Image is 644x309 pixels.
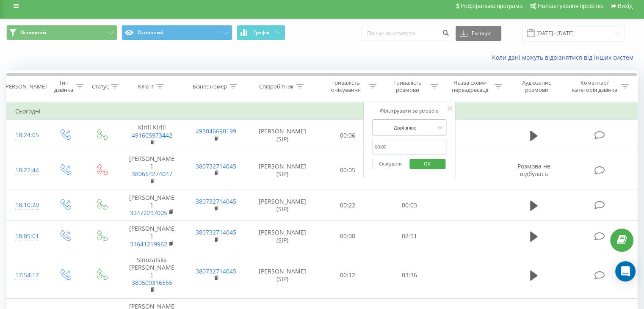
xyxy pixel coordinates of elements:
[248,252,317,298] td: [PERSON_NAME] (SIP)
[120,221,184,252] td: [PERSON_NAME]
[317,190,379,221] td: 00:22
[379,190,440,221] td: 00:03
[53,79,73,94] div: Тип дзвінка
[259,83,294,90] div: Співробітник
[415,157,439,170] span: OK
[409,159,445,169] button: OK
[317,120,379,151] td: 00:06
[15,162,38,179] div: 18:22:44
[20,29,46,36] span: Основний
[492,53,638,61] a: Коли дані можуть відрізнятися вiд інших систем
[237,25,285,40] button: Графік
[461,3,523,9] span: Реферальна програма
[325,79,367,94] div: Тривалість очікування
[196,162,236,170] a: 380732714045
[132,170,172,178] a: 380664274047
[317,151,379,190] td: 00:05
[196,228,236,236] a: 380732714045
[569,79,619,94] div: Коментар/категорія дзвінка
[379,252,440,298] td: 03:36
[196,197,236,205] a: 380732714045
[120,252,184,298] td: Sinozatska [PERSON_NAME]
[130,209,167,217] a: 32472297005
[120,151,184,190] td: [PERSON_NAME]
[512,79,561,94] div: Аудіозапис розмови
[317,252,379,298] td: 00:12
[372,159,408,169] button: Скасувати
[362,26,451,41] input: Пошук за номером
[615,261,636,281] div: Open Intercom Messenger
[537,3,603,9] span: Налаштування профілю
[15,127,38,143] div: 18:24:05
[372,107,447,115] div: Фільтрувати за умовою
[196,127,236,135] a: 493046690199
[248,190,317,221] td: [PERSON_NAME] (SIP)
[248,221,317,252] td: [PERSON_NAME] (SIP)
[130,240,167,248] a: 31641219962
[132,131,172,139] a: 491605973442
[7,103,638,120] td: Сьогодні
[253,30,270,36] span: Графік
[132,279,172,287] a: 380509316555
[15,228,38,245] div: 18:05:01
[193,83,227,90] div: Бізнес номер
[386,79,428,94] div: Тривалість розмови
[248,120,317,151] td: [PERSON_NAME] (SIP)
[196,267,236,275] a: 380732714045
[372,140,447,154] input: 00:00
[248,151,317,190] td: [PERSON_NAME] (SIP)
[15,197,38,213] div: 18:10:20
[120,190,184,221] td: [PERSON_NAME]
[448,79,492,94] div: Назва схеми переадресації
[15,267,38,284] div: 17:54:17
[379,221,440,252] td: 02:51
[120,120,184,151] td: Kirill Kirill
[4,83,47,90] div: [PERSON_NAME]
[456,26,501,41] button: Експорт
[618,3,633,9] span: Вихід
[138,83,154,90] div: Клієнт
[317,221,379,252] td: 00:08
[122,25,232,40] button: Основний
[6,25,117,40] button: Основний
[92,83,109,90] div: Статус
[517,162,550,178] span: Розмова не відбулась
